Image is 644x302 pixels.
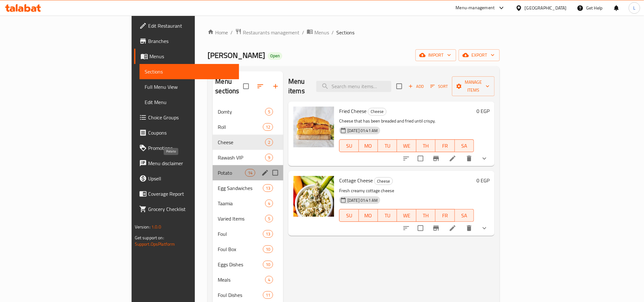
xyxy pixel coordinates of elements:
button: sort-choices [399,151,414,166]
span: import [421,51,451,59]
h6: 0 EGP [476,176,490,185]
span: FR [438,141,452,151]
div: Domty5 [213,104,283,119]
li: / [302,29,304,36]
span: 11 [263,292,273,298]
div: items [265,138,273,146]
img: Fried Cheese [293,107,334,147]
span: Rawash VIP [218,154,265,161]
span: Menu disclaimer [148,159,234,167]
span: MO [361,141,375,151]
button: Sort [429,81,449,91]
svg: Show Choices [481,155,488,162]
a: Edit Menu [140,95,239,110]
span: WE [400,211,414,220]
a: Restaurants management [235,28,299,37]
span: Edit Restaurant [148,22,234,30]
button: WE [397,139,416,152]
button: FR [435,139,455,152]
div: Cheese [218,138,265,146]
div: Domty [218,108,265,116]
span: Restaurants management [243,29,299,36]
span: Full Menu View [145,83,234,91]
span: [DATE] 01:41 AM [345,197,380,203]
span: TH [419,141,433,151]
a: Choice Groups [134,110,239,125]
span: Select to update [414,152,427,165]
span: Taamia [218,200,265,207]
span: L [633,4,635,11]
span: Menus [314,29,329,36]
p: Fresh creamy cottage cheese [339,187,474,195]
button: MO [359,209,378,222]
span: 10 [263,246,273,252]
span: Egg Sandwiches [218,184,263,192]
span: SU [342,141,356,151]
span: Select all sections [239,80,253,93]
span: Cheese [368,108,386,115]
div: Cheese [374,177,393,185]
span: Eggs Dishes [218,261,263,268]
div: items [263,245,273,253]
button: TH [416,139,435,152]
button: edit [260,168,270,178]
button: Manage items [452,76,495,96]
span: Choice Groups [148,114,234,121]
span: Foul Dishes [218,291,263,299]
div: items [263,123,273,131]
h2: Menu items [288,77,309,96]
span: Get support on: [135,234,164,242]
span: 14 [245,170,255,176]
span: Potato [218,169,245,177]
span: SA [457,211,471,220]
span: 10 [263,262,273,268]
div: Eggs Dishes10 [213,257,283,272]
button: Add [406,81,426,91]
span: 13 [263,231,273,237]
button: show more [477,151,492,166]
li: / [332,29,334,36]
button: FR [435,209,455,222]
span: Foul Box [218,245,263,253]
img: Cottage Cheese [293,176,334,217]
button: import [415,49,456,61]
div: Foul Box10 [213,242,283,257]
span: Edit Menu [145,98,234,106]
a: Edit menu item [449,155,456,162]
div: Open [268,52,282,60]
div: items [265,108,273,116]
span: Manage items [457,78,490,94]
div: items [263,230,273,238]
button: TU [378,209,397,222]
button: WE [397,209,416,222]
svg: Show Choices [481,224,488,232]
span: 1.0.0 [151,223,161,231]
p: Cheese that has been breaded and fried until crispy. [339,117,474,125]
a: Menus [307,28,329,37]
span: Select to update [414,221,427,235]
div: Menu-management [456,4,495,12]
div: items [263,184,273,192]
div: Cheese2 [213,135,283,150]
button: show more [477,221,492,236]
span: Menus [149,53,234,60]
a: Edit Restaurant [134,18,239,33]
span: Branches [148,37,234,45]
div: Varied Items5 [213,211,283,226]
span: 2 [265,139,273,145]
div: items [265,215,273,222]
span: Sort items [426,81,452,91]
div: Meals4 [213,272,283,287]
div: Egg Sandwiches13 [213,180,283,196]
span: Varied Items [218,215,265,222]
span: 5 [265,216,273,222]
span: [DATE] 01:41 AM [345,128,380,134]
span: Coupons [148,129,234,137]
button: delete [462,221,477,236]
span: Cheese [374,178,393,185]
div: Roll [218,123,263,131]
button: Add section [268,79,283,94]
span: Foul [218,230,263,238]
